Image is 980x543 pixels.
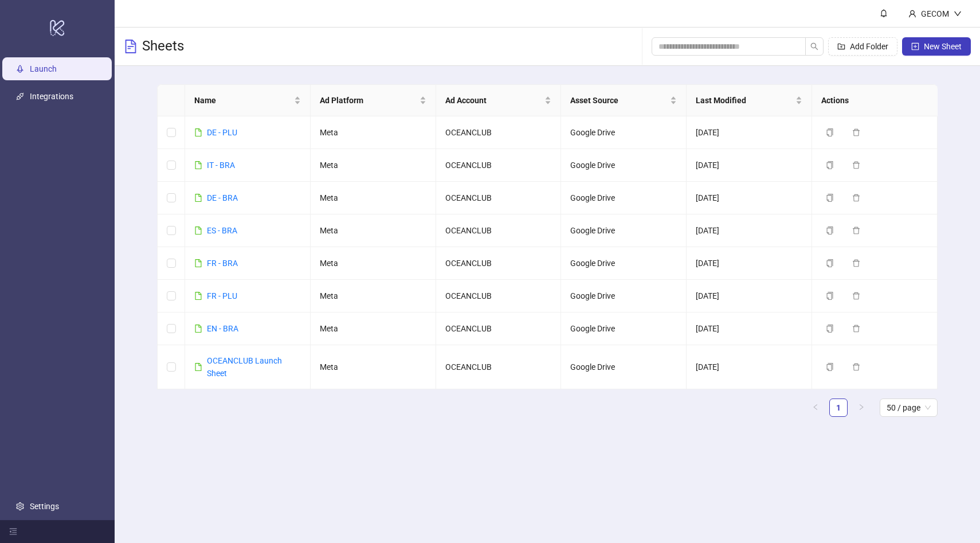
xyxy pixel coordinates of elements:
span: right [858,404,865,411]
td: Meta [311,345,436,389]
td: Google Drive [561,149,687,182]
td: [DATE] [687,247,812,280]
th: Asset Source [561,85,687,116]
a: DE - BRA [207,193,238,202]
li: Previous Page [806,399,825,417]
span: plus-square [911,42,919,50]
td: OCEANCLUB [436,312,562,345]
span: folder-add [837,42,845,50]
th: Actions [812,85,938,116]
span: copy [826,161,834,169]
a: 1 [830,399,847,416]
td: Meta [311,312,436,345]
span: Ad Account [445,94,543,107]
span: down [954,10,962,18]
td: OCEANCLUB [436,182,562,214]
a: Launch [30,64,57,73]
span: search [810,42,818,50]
span: copy [826,226,834,235]
li: 1 [829,399,848,417]
li: Next Page [852,399,871,417]
a: Settings [30,502,59,511]
td: Google Drive [561,312,687,345]
a: IT - BRA [207,161,235,170]
td: [DATE] [687,345,812,389]
td: Google Drive [561,214,687,247]
a: OCEANCLUB Launch Sheet [207,356,282,378]
span: bell [880,9,888,17]
td: Meta [311,280,436,312]
td: Google Drive [561,182,687,214]
a: DE - PLU [207,128,237,137]
td: Meta [311,149,436,182]
span: delete [852,226,860,235]
a: Integrations [30,92,73,101]
span: file [194,128,202,136]
span: left [812,404,819,411]
span: file [194,194,202,202]
span: Add Folder [850,42,888,51]
td: [DATE] [687,214,812,247]
a: ES - BRA [207,226,237,235]
span: Last Modified [696,94,793,107]
a: FR - PLU [207,291,237,300]
span: delete [852,161,860,169]
button: New Sheet [902,37,971,56]
td: [DATE] [687,280,812,312]
td: Google Drive [561,345,687,389]
a: EN - BRA [207,324,238,333]
th: Ad Platform [311,85,436,116]
td: [DATE] [687,312,812,345]
span: file [194,363,202,371]
span: copy [826,325,834,333]
span: delete [852,325,860,333]
th: Name [185,85,311,116]
td: Meta [311,214,436,247]
td: [DATE] [687,116,812,149]
span: file-text [124,40,138,53]
span: file [194,161,202,169]
span: copy [826,292,834,300]
div: Page Size [880,399,938,417]
span: Name [194,94,292,107]
h3: Sheets [142,37,184,56]
td: Google Drive [561,247,687,280]
span: delete [852,194,860,202]
span: 50 / page [887,399,931,416]
span: file [194,259,202,267]
button: Add Folder [828,37,897,56]
span: file [194,226,202,235]
span: file [194,325,202,333]
span: delete [852,363,860,371]
td: OCEANCLUB [436,247,562,280]
span: copy [826,194,834,202]
span: Ad Platform [320,94,417,107]
td: OCEANCLUB [436,345,562,389]
div: GECOM [916,7,954,20]
button: right [852,399,871,417]
span: delete [852,292,860,300]
span: New Sheet [924,42,962,51]
span: delete [852,128,860,136]
span: copy [826,363,834,371]
span: copy [826,128,834,136]
th: Last Modified [687,85,812,116]
td: OCEANCLUB [436,214,562,247]
span: copy [826,259,834,267]
td: OCEANCLUB [436,280,562,312]
button: left [806,399,825,417]
td: OCEANCLUB [436,149,562,182]
td: OCEANCLUB [436,116,562,149]
td: [DATE] [687,182,812,214]
td: Meta [311,182,436,214]
td: Meta [311,116,436,149]
td: Meta [311,247,436,280]
a: FR - BRA [207,259,238,268]
span: menu-fold [9,528,17,536]
span: delete [852,259,860,267]
td: [DATE] [687,149,812,182]
span: user [908,10,916,18]
td: Google Drive [561,116,687,149]
td: Google Drive [561,280,687,312]
span: file [194,292,202,300]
